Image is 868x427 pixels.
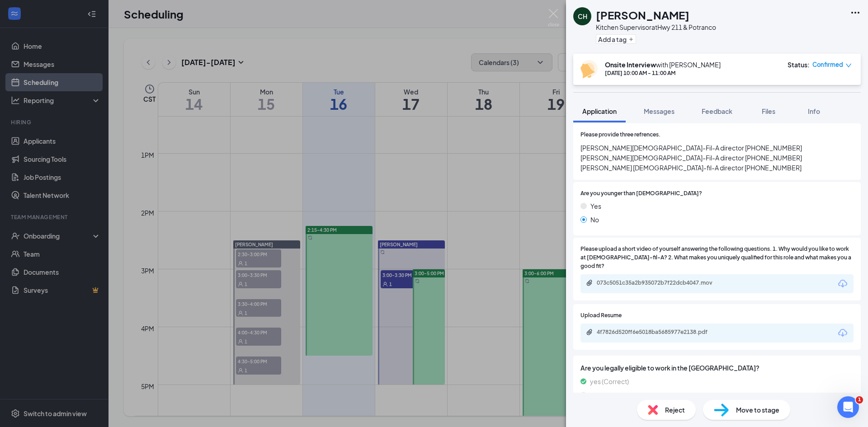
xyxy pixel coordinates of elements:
span: Yes [590,201,601,211]
span: [PERSON_NAME][DEMOGRAPHIC_DATA]-Fil-A director [PHONE_NUMBER] [PERSON_NAME][DEMOGRAPHIC_DATA]-Fil... [580,143,854,173]
span: Upload Resume [580,311,622,320]
span: Reject [665,405,685,415]
span: Are you legally eligible to work in the [GEOGRAPHIC_DATA]? [580,363,854,373]
span: 1 [856,396,863,404]
span: No [590,215,599,225]
svg: Paperclip [586,279,593,286]
span: Move to stage [736,405,779,415]
iframe: Intercom live chat [837,396,859,418]
div: Status : [788,60,810,69]
a: Paperclip073c5051c35a2b935072b7f22dcb4047.mov [586,279,732,288]
div: Kitchen Supervisor at Hwy 211 & Potranco [596,23,716,32]
b: Onsite Interview [605,61,656,69]
span: down [845,62,852,69]
a: Paperclip4f7826d520ff6e5018ba5685977e2138.pdf [586,328,732,337]
span: Confirmed [812,60,843,69]
div: CH [578,12,587,21]
span: Are you younger than [DEMOGRAPHIC_DATA]? [580,189,702,198]
span: Feedback [702,107,732,115]
svg: Download [837,328,848,338]
button: PlusAdd a tag [596,34,636,44]
span: no [590,390,598,400]
h1: [PERSON_NAME] [596,7,689,23]
svg: Plus [628,37,634,42]
span: Please upload a short video of yourself answering the following questions. 1. Why would you like ... [580,245,854,271]
div: [DATE] 10:00 AM - 11:00 AM [605,69,721,77]
span: yes (Correct) [590,376,629,386]
div: with [PERSON_NAME] [605,60,721,69]
span: Messages [644,107,675,115]
span: Files [762,107,775,115]
svg: Paperclip [586,328,593,336]
svg: Download [837,278,848,289]
span: Please provide three refrences. [580,131,660,139]
span: Info [808,107,820,115]
svg: Ellipses [850,7,861,18]
span: Application [582,107,617,115]
div: 4f7826d520ff6e5018ba5685977e2138.pdf [597,328,723,336]
div: 073c5051c35a2b935072b7f22dcb4047.mov [597,279,723,286]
